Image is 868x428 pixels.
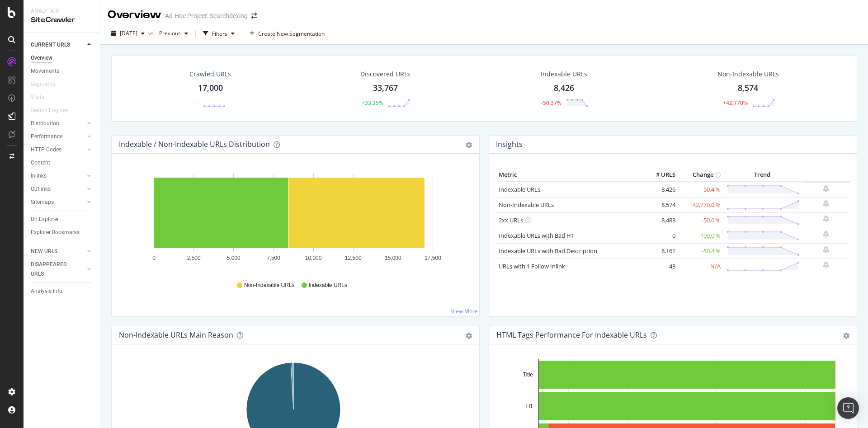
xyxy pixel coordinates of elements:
span: Indexable URLs [309,282,347,289]
div: Distribution [31,119,59,128]
button: Create New Segmentation [246,26,328,41]
div: Outlinks [31,184,51,194]
div: Open Intercom Messenger [837,397,859,419]
a: Inlinks [31,171,85,181]
text: 2,500 [187,255,201,261]
div: Non-Indexable URLs Main Reason [119,330,233,339]
a: Visits [31,93,53,102]
div: Visits [31,93,44,102]
text: 0 [152,255,156,261]
text: 10,000 [305,255,322,261]
svg: A chart. [119,168,468,273]
span: Previous [156,29,181,37]
div: Content [31,158,50,168]
td: 8,483 [642,212,678,228]
a: Search Engines [31,106,77,115]
div: bell-plus [823,261,829,268]
button: Previous [156,26,192,41]
div: Analysis Info [31,287,62,296]
a: Content [31,158,94,168]
td: 8,574 [642,197,678,212]
div: gear [466,142,472,148]
div: HTTP Codes [31,145,61,155]
a: Non-Indexable URLs [499,201,554,209]
td: N/A [678,259,723,274]
div: 8,426 [554,82,574,94]
div: gear [466,333,472,339]
text: 17,500 [425,255,441,261]
button: Filters [199,26,238,41]
text: 7,500 [267,255,280,261]
span: Create New Segmentation [258,30,325,38]
a: Segments [31,80,64,89]
div: Overview [31,53,52,63]
div: 33,767 [373,82,398,94]
td: +42,770.0 % [678,197,723,212]
a: Outlinks [31,184,85,194]
a: Sitemaps [31,198,85,207]
div: bell-plus [823,215,829,222]
td: -100.0 % [678,228,723,243]
div: CURRENT URLS [31,40,70,50]
th: Trend [723,168,802,182]
a: Indexable URLs with Bad H1 [499,231,574,240]
span: vs [148,29,156,37]
div: bell-plus [823,200,829,207]
div: Explorer Bookmarks [31,228,80,237]
div: Indexable / Non-Indexable URLs Distribution [119,140,270,149]
td: -50.4 % [678,243,723,259]
h4: Insights [496,138,523,151]
a: Distribution [31,119,85,128]
div: Segments [31,80,55,89]
a: DISAPPEARED URLS [31,260,85,279]
button: [DATE] [108,26,148,41]
a: 2xx URLs [499,216,523,224]
div: DISAPPEARED URLS [31,260,76,279]
div: +33.35% [362,99,383,107]
div: 17,000 [198,82,223,94]
div: Non-Indexable URLs [717,70,779,79]
a: URLs with 1 Follow Inlink [499,262,565,270]
div: Sitemaps [31,198,54,207]
text: H1 [526,403,533,409]
div: Analytics [31,7,93,15]
div: Crawled URLs [189,70,231,79]
td: -50.0 % [678,212,723,228]
a: HTTP Codes [31,145,85,155]
div: Movements [31,66,59,76]
div: bell-plus [823,230,829,238]
div: gear [843,333,849,339]
div: Performance [31,132,62,141]
div: bell-plus [823,246,829,253]
div: bell-plus [823,185,829,192]
div: -50.37% [541,99,561,107]
div: Ad-Hoc Project: Searchdexing [165,11,248,20]
a: Overview [31,53,94,63]
div: Search Engines [31,106,68,115]
a: Performance [31,132,85,141]
th: Change [678,168,723,182]
div: Filters [212,30,227,38]
td: 8,426 [642,182,678,198]
text: 12,500 [345,255,362,261]
div: arrow-right-arrow-left [251,13,257,19]
th: # URLS [642,168,678,182]
div: 8,574 [738,82,758,94]
div: Indexable URLs [541,70,587,79]
td: -50.4 % [678,182,723,198]
div: Discovered URLs [360,70,410,79]
td: 43 [642,259,678,274]
a: Url Explorer [31,215,94,224]
text: 5,000 [227,255,241,261]
div: +42,770% [723,99,748,107]
a: NEW URLS [31,247,85,256]
div: Url Explorer [31,215,59,224]
text: Title [523,372,533,378]
span: 2025 Jul. 26th [120,29,137,37]
a: Analysis Info [31,287,94,296]
div: Overview [108,7,161,23]
a: Indexable URLs with Bad Description [499,247,597,255]
div: Inlinks [31,171,47,181]
a: CURRENT URLS [31,40,85,50]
